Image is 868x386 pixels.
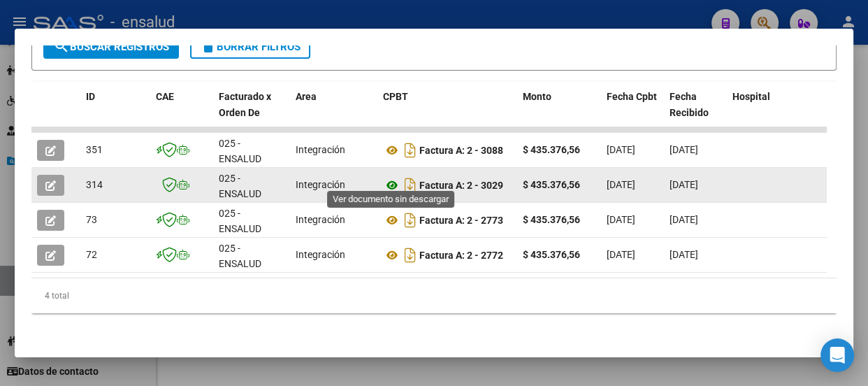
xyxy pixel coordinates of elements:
[523,214,580,225] strong: $ 435.376,56
[377,82,517,143] datatable-header-cell: CPBT
[213,82,290,143] datatable-header-cell: Facturado x Orden De
[523,249,580,260] strong: $ 435.376,56
[200,41,301,53] span: Borrar Filtros
[383,91,408,102] span: CPBT
[296,144,345,155] span: Integración
[670,214,698,225] span: [DATE]
[607,249,635,260] span: [DATE]
[80,82,150,143] datatable-header-cell: ID
[401,139,419,162] i: Descargar documento
[150,82,213,143] datatable-header-cell: CAE
[670,179,698,190] span: [DATE]
[820,338,854,372] div: Open Intercom Messenger
[156,91,174,102] span: CAE
[86,179,103,190] span: 314
[43,35,179,59] button: Buscar Registros
[53,38,70,55] mat-icon: search
[296,91,317,102] span: Area
[670,249,698,260] span: [DATE]
[31,278,837,313] div: 4 total
[219,91,271,118] span: Facturado x Orden De
[401,209,419,231] i: Descargar documento
[670,91,709,118] span: Fecha Recibido
[401,244,419,266] i: Descargar documento
[190,35,310,59] button: Borrar Filtros
[419,215,503,226] strong: Factura A: 2 - 2773
[670,144,698,155] span: [DATE]
[419,180,503,191] strong: Factura A: 2 - 3029
[401,174,419,196] i: Descargar documento
[86,91,95,102] span: ID
[200,38,217,55] mat-icon: delete
[607,179,635,190] span: [DATE]
[86,249,97,260] span: 72
[419,250,503,261] strong: Factura A: 2 - 2772
[517,82,601,143] datatable-header-cell: Monto
[607,91,657,102] span: Fecha Cpbt
[732,91,770,102] span: Hospital
[219,138,261,165] span: 025 - ENSALUD
[296,249,345,260] span: Integración
[601,82,664,143] datatable-header-cell: Fecha Cpbt
[607,214,635,225] span: [DATE]
[219,243,261,270] span: 025 - ENSALUD
[219,173,261,200] span: 025 - ENSALUD
[523,91,551,102] span: Monto
[219,208,261,235] span: 025 - ENSALUD
[523,179,580,190] strong: $ 435.376,56
[296,214,345,225] span: Integración
[727,82,832,143] datatable-header-cell: Hospital
[53,41,169,53] span: Buscar Registros
[607,144,635,155] span: [DATE]
[419,145,503,156] strong: Factura A: 2 - 3088
[86,214,97,225] span: 73
[664,82,727,143] datatable-header-cell: Fecha Recibido
[523,144,580,155] strong: $ 435.376,56
[296,179,345,190] span: Integración
[86,144,103,155] span: 351
[290,82,377,143] datatable-header-cell: Area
